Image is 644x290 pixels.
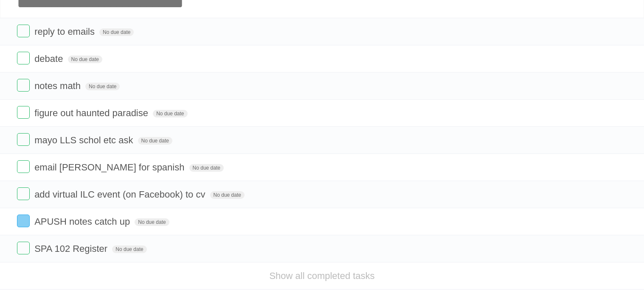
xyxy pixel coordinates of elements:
[138,137,172,145] span: No due date
[99,28,134,36] span: No due date
[17,160,30,173] label: Done
[85,83,120,90] span: No due date
[34,243,110,254] span: SPA 102 Register
[17,187,30,200] label: Done
[34,135,135,145] span: mayo LLS schol etc ask
[189,164,224,172] span: No due date
[112,245,146,253] span: No due date
[17,79,30,92] label: Done
[17,25,30,37] label: Done
[34,108,150,118] span: figure out haunted paradise
[34,216,132,227] span: APUSH notes catch up
[210,191,245,199] span: No due date
[135,218,169,226] span: No due date
[68,56,102,63] span: No due date
[17,106,30,119] label: Done
[17,242,30,254] label: Done
[153,110,187,117] span: No due date
[34,189,207,200] span: add virtual ILC event (on Facebook) to cv
[34,53,65,64] span: debate
[17,133,30,146] label: Done
[269,270,374,281] a: Show all completed tasks
[34,81,83,91] span: notes math
[34,162,186,173] span: email [PERSON_NAME] for spanish
[17,52,30,64] label: Done
[17,215,30,227] label: Done
[34,26,97,37] span: reply to emails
